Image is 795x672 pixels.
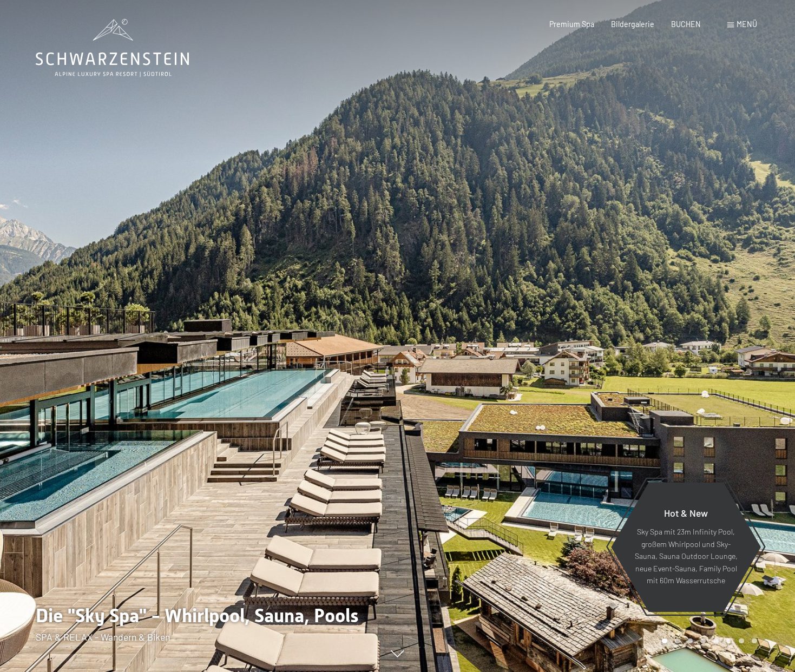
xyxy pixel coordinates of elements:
[752,638,757,644] div: Carousel Page 8
[675,638,680,644] div: Carousel Page 2
[610,482,761,612] a: Hot & New Sky Spa mit 23m Infinity Pool, großem Whirlpool und Sky-Sauna, Sauna Outdoor Lounge, ne...
[658,638,757,644] div: Carousel Pagination
[739,638,744,644] div: Carousel Page 7
[700,638,706,644] div: Carousel Page 4
[634,526,738,587] p: Sky Spa mit 23m Infinity Pool, großem Whirlpool und Sky-Sauna, Sauna Outdoor Lounge, neue Event-S...
[688,638,693,644] div: Carousel Page 3
[713,638,719,644] div: Carousel Page 5
[726,638,732,644] div: Carousel Page 6
[662,638,667,644] div: Carousel Page 1 (Current Slide)
[664,507,708,519] span: Hot & New
[671,19,701,29] a: BUCHEN
[611,19,654,29] a: Bildergalerie
[737,19,757,29] span: Menü
[549,19,594,29] a: Premium Spa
